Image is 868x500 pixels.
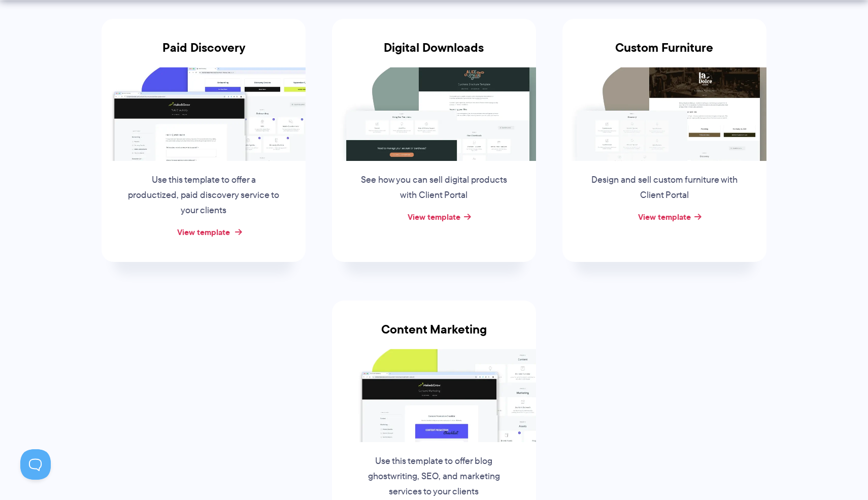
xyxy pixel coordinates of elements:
p: Use this template to offer a productized, paid discovery service to your clients [126,173,281,218]
p: See how you can sell digital products with Client Portal [357,173,511,203]
a: View template [177,226,230,238]
iframe: Toggle Customer Support [20,449,51,480]
p: Design and sell custom furniture with Client Portal [587,173,742,203]
p: Use this template to offer blog ghostwriting, SEO, and marketing services to your clients [357,454,511,499]
h3: Paid Discovery [102,41,306,67]
h3: Digital Downloads [332,41,536,67]
a: View template [638,211,691,223]
a: View template [408,211,460,223]
h3: Content Marketing [332,322,536,349]
h3: Custom Furniture [562,41,766,67]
